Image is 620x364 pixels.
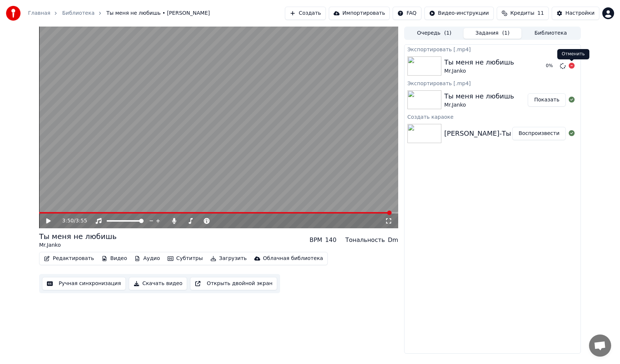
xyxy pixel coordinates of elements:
[444,30,451,37] span: ( 1 )
[165,253,206,264] button: Субтитры
[190,277,277,290] button: Открыть двойной экран
[393,7,421,20] button: FAQ
[565,10,595,17] div: Настройки
[512,127,566,140] button: Воспроизвести
[76,217,87,225] span: 3:55
[404,112,581,121] div: Создать караоке
[131,253,163,264] button: Аудио
[444,57,514,67] div: Ты меня не любишь
[207,253,250,264] button: Загрузить
[310,236,322,245] div: BPM
[129,277,187,290] button: Скачать видео
[39,242,117,249] div: Mr.Janko
[497,7,549,20] button: Кредиты11
[62,217,80,225] div: /
[557,49,589,59] div: Отменить
[589,334,611,357] div: Открытый чат
[39,231,117,242] div: Ты меня не любишь
[521,28,580,39] button: Библиотека
[528,93,566,107] button: Показать
[28,10,50,17] a: Главная
[537,10,544,17] span: 11
[263,255,323,262] div: Облачная библиотека
[444,67,514,75] div: Mr.Janko
[99,253,130,264] button: Видео
[28,10,210,17] nav: breadcrumb
[41,253,97,264] button: Редактировать
[405,28,464,39] button: Очередь
[444,101,514,109] div: Mr.Janko
[552,7,599,20] button: Настройки
[464,28,522,39] button: Задания
[325,236,337,245] div: 140
[345,236,385,245] div: Тональность
[6,6,21,21] img: youka
[424,7,494,20] button: Видео-инструкции
[329,7,390,20] button: Импортировать
[62,217,74,225] span: 3:50
[546,63,557,69] div: 0 %
[285,7,325,20] button: Создать
[502,30,510,37] span: ( 1 )
[404,45,581,53] div: Экспортировать [.mp4]
[388,236,398,245] div: Dm
[510,10,534,17] span: Кредиты
[444,91,514,101] div: Ты меня не любишь
[444,128,572,139] div: [PERSON_NAME]-Ты меня не любишь
[42,277,126,290] button: Ручная синхронизация
[404,79,581,87] div: Экспортировать [.mp4]
[62,10,94,17] a: Библиотека
[106,10,210,17] span: Ты меня не любишь • [PERSON_NAME]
